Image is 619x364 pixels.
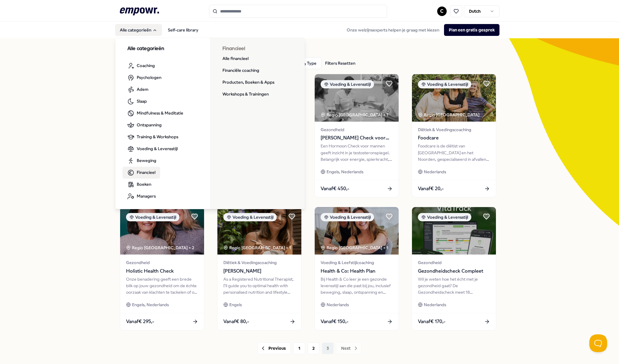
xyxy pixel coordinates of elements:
a: Financieel [122,167,160,179]
a: Beweging [122,155,161,167]
span: Foodcare [418,134,490,142]
span: Gezondheidscheck Compleet [418,267,490,275]
h3: Financieel [222,45,293,53]
a: Training & Workshops [122,131,183,143]
a: Adem [122,84,153,96]
span: Health & Co: Health Plan [321,267,393,275]
img: package image [315,207,399,255]
a: package imageVoeding & LevensstijlGezondheidGezondheidscheck CompleetWil je weten hoe het écht me... [412,207,496,330]
div: Regio [GEOGRAPHIC_DATA] + 1 [223,244,291,251]
div: Onze benadering geeft een brede blik op jouw gezondheid om de échte oorzaak van klachten te tacke... [126,276,198,296]
div: Voeding & Levensstijl [418,80,471,88]
span: Diëtiek & Voedingscoaching [418,126,490,133]
button: Previous [257,342,291,354]
span: Gezondheid [321,126,393,133]
a: package imageVoeding & LevensstijlRegio [GEOGRAPHIC_DATA] + 2GezondheidHolistic Health CheckOnze ... [120,207,204,330]
h3: Alle categorieën [127,45,198,53]
div: Regio [GEOGRAPHIC_DATA] + 2 [126,244,194,251]
div: Een Hormoon Check voor mannen geeft inzicht in je testosteronspiegel. Belangrijk voor energie, sp... [321,143,393,163]
button: Plan een gratis gesprek [444,24,499,36]
button: 1 [293,342,305,354]
div: Wil je weten hoe het écht met je gezondheid gaat? De Gezondheidscheck meet 18 biomarkers voor een... [418,276,490,296]
span: Vanaf € 450,- [321,185,349,193]
a: Producten, Boeken & Apps [218,77,279,88]
div: Voeding & Levensstijl [321,213,374,221]
span: Voeding & Levensstijl [137,145,178,152]
div: Bij Health & Co leer je een gezonde levensstijl aan die past bij jou, inclusief beweging, slaap, ... [321,276,393,296]
input: Search for products, categories or subcategories [209,5,387,18]
a: package imageVoeding & LevensstijlRegio [GEOGRAPHIC_DATA] + 1Voeding & LeefstijlcoachingHealth & ... [314,207,399,330]
img: package image [217,207,301,255]
div: Regio [GEOGRAPHIC_DATA] + 1 [321,112,388,118]
span: Gezondheid [418,259,490,266]
img: package image [412,207,496,255]
span: Nederlands [424,301,446,308]
div: Voeding & Levensstijl [321,80,374,88]
span: Gezondheid [126,259,198,266]
a: Alle financieel [218,53,253,65]
div: Voeding & Levensstijl [126,213,179,221]
span: Vanaf € 80,- [223,318,249,325]
a: Slaap [122,96,152,107]
a: package imageVoeding & LevensstijlRegio [GEOGRAPHIC_DATA] Diëtiek & VoedingscoachingFoodcareFoodc... [412,74,496,197]
span: Diëtiek & Voedingscoaching [223,259,295,266]
div: Voeding & Levensstijl [223,213,277,221]
span: Boeken [137,181,151,187]
span: Vanaf € 150,- [321,318,349,325]
span: Slaap [137,98,147,104]
button: Alle categorieën [115,24,162,36]
a: package imageVoeding & LevensstijlRegio [GEOGRAPHIC_DATA] + 1Diëtiek & Voedingscoaching[PERSON_NA... [217,207,302,330]
span: [PERSON_NAME] Check voor Mannen [321,134,393,142]
span: Nederlands [424,169,446,175]
span: Psychologen [137,74,161,81]
iframe: Help Scout Beacon - Open [589,334,607,352]
button: C [437,7,447,16]
div: Regio [GEOGRAPHIC_DATA] + 1 [321,244,388,251]
span: Engels [229,301,242,308]
img: package image [412,74,496,122]
a: Managers [122,190,160,202]
div: Foodcare is de diëtist van [GEOGRAPHIC_DATA] en het Noorden, gespecialiseerd in afvallen, darmpro... [418,143,490,163]
span: Holistic Health Check [126,267,198,275]
span: [PERSON_NAME] [223,267,295,275]
a: Ontspanning [122,119,166,131]
span: Mindfulness & Meditatie [137,110,183,116]
a: Boeken [122,179,156,190]
span: Engels, Nederlands [132,301,169,308]
div: Regio [GEOGRAPHIC_DATA] [418,112,480,118]
div: Filters Resetten [325,60,355,66]
a: Workshops & Trainingen [218,88,273,100]
button: Type [296,57,322,69]
span: Engels, Nederlands [327,169,363,175]
a: Voeding & Levensstijl [122,143,182,155]
span: Financieel [137,169,155,176]
img: package image [315,74,399,122]
a: Psychologen [122,72,166,84]
a: package imageVoeding & LevensstijlRegio [GEOGRAPHIC_DATA] + 1Gezondheid[PERSON_NAME] Check voor M... [314,74,399,197]
button: 2 [308,342,319,354]
a: Coaching [122,60,160,72]
span: Training & Workshops [137,133,178,140]
span: Vanaf € 20,- [418,185,444,193]
div: Voeding & Levensstijl [418,213,471,221]
span: Coaching [137,62,155,69]
a: Mindfulness & Meditatie [122,107,188,119]
div: Alle categorieën [115,38,305,209]
div: As a Registered Nutritional Therapist, I'll guide you to optimal health with personalised nutriti... [223,276,295,296]
span: Voeding & Leefstijlcoaching [321,259,393,266]
span: Managers [137,193,156,199]
span: Beweging [137,157,156,164]
img: package image [120,207,204,255]
span: Nederlands [327,301,349,308]
nav: Main [115,24,203,36]
a: Self-care library [163,24,203,36]
span: Vanaf € 170,- [418,318,445,325]
a: Financiële coaching [218,65,264,77]
span: Vanaf € 295,- [126,318,154,325]
div: Onze welzijnsexperts helpen je graag met kiezen [342,24,499,36]
span: Ontspanning [137,122,162,128]
span: Adem [137,86,148,93]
